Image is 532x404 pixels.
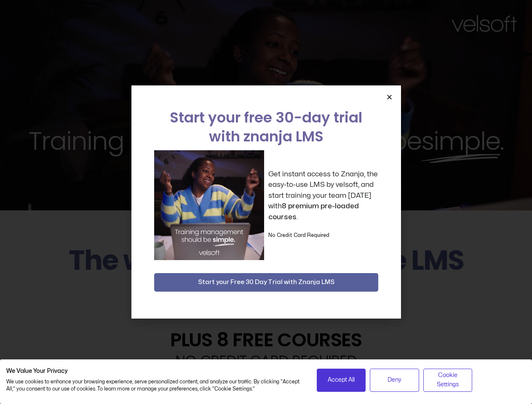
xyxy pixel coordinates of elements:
button: Accept all cookies [317,369,366,392]
p: We use cookies to enhance your browsing experience, serve personalized content, and analyze our t... [6,378,304,393]
span: Start your Free 30 Day Trial with Znanja LMS [198,277,334,287]
img: a woman sitting at her laptop dancing [154,150,264,260]
strong: No Credit Card Required [268,233,329,238]
button: Start your Free 30 Day Trial with Znanja LMS [154,273,378,292]
p: Get instant access to Znanja, the easy-to-use LMS by velsoft, and start training your team [DATE]... [268,169,378,223]
button: Deny all cookies [370,369,419,392]
h2: We Value Your Privacy [6,367,304,375]
span: Deny [388,375,401,385]
a: Close [386,94,393,100]
span: Accept All [328,375,355,385]
button: Adjust cookie preferences [423,369,473,392]
h2: Start your free 30-day trial with znanja LMS [154,108,378,146]
strong: 8 premium pre-loaded courses [268,202,359,221]
span: Cookie Settings [429,371,467,390]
